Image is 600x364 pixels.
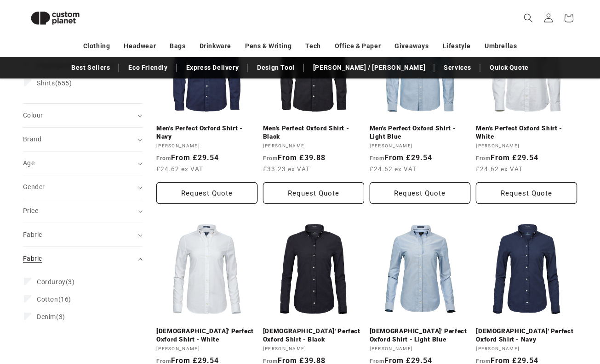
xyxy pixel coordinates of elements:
a: Headwear [124,38,156,54]
a: Giveaways [394,38,429,54]
span: Gender [23,183,45,190]
span: Corduroy [37,278,66,286]
summary: Price [23,199,143,223]
a: Clothing [83,38,110,54]
span: Colour [23,112,43,119]
a: Eco Friendly [124,60,172,76]
button: Request Quote [156,182,257,204]
span: Age [23,159,34,167]
button: Request Quote [370,182,471,204]
a: Quick Quote [485,60,533,76]
span: Brand [23,135,41,143]
a: Best Sellers [67,60,114,76]
summary: Age (0 selected) [23,151,143,175]
span: Cotton [37,296,58,303]
span: (655) [37,79,72,87]
span: (16) [37,295,71,303]
span: Shirts [37,79,55,87]
a: Lifestyle [443,38,471,54]
summary: Fabric (0 selected) [23,223,143,246]
span: (3) [37,313,65,321]
a: Express Delivery [182,60,244,76]
span: Price [23,207,38,214]
span: Fabric [23,255,42,262]
summary: Search [518,8,538,28]
a: Pens & Writing [245,38,291,54]
span: Denim [37,313,56,320]
a: [DEMOGRAPHIC_DATA]' Perfect Oxford Shirt - Black [263,327,364,343]
a: Men's Perfect Oxford Shirt - Light Blue [370,124,471,140]
a: Umbrellas [485,38,517,54]
span: Fabric [23,231,42,238]
a: Men's Perfect Oxford Shirt - Navy [156,124,257,140]
a: [PERSON_NAME] / [PERSON_NAME] [309,60,430,76]
a: Drinkware [200,38,231,54]
a: Men's Perfect Oxford Shirt - Black [263,124,364,140]
a: Services [439,60,476,76]
button: Request Quote [476,182,577,204]
summary: Colour (0 selected) [23,104,143,127]
a: Tech [305,38,320,54]
a: Office & Paper [335,38,381,54]
summary: Brand (0 selected) [23,128,143,151]
img: Custom Planet [23,4,87,33]
a: [DEMOGRAPHIC_DATA]' Perfect Oxford Shirt - Light Blue [370,327,471,343]
a: Bags [170,38,185,54]
summary: Gender (0 selected) [23,175,143,199]
iframe: Chat Widget [442,265,600,364]
span: (3) [37,278,75,286]
button: Request Quote [263,182,364,204]
a: Men's Perfect Oxford Shirt - White [476,124,577,140]
summary: Fabric (0 selected) [23,247,143,270]
a: [DEMOGRAPHIC_DATA]' Perfect Oxford Shirt - White [156,327,257,343]
a: Design Tool [252,60,299,76]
